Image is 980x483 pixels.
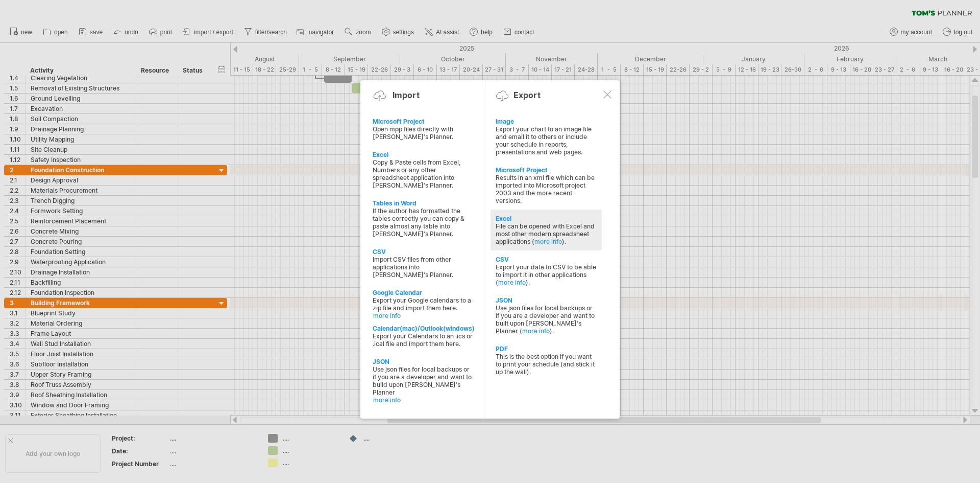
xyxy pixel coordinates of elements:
[522,327,550,335] a: more info
[373,199,474,207] div: Tables in Word
[373,158,474,189] div: Copy & Paste cells from Excel, Numbers or any other spreadsheet application into [PERSON_NAME]'s ...
[496,345,597,353] div: PDF
[496,125,597,156] div: Export your chart to an image file and email it to others or include your schedule in reports, pr...
[534,238,562,245] a: more info
[373,207,474,238] div: If the author has formatted the tables correctly you can copy & paste almost any table into [PERS...
[496,118,597,125] div: Image
[373,312,474,319] a: more info
[496,263,597,286] div: Export your data to CSV to be able to import it in other applications ( ).
[496,215,597,222] div: Excel
[496,256,597,263] div: CSV
[496,222,597,245] div: File can be opened with Excel and most other modern spreadsheet applications ( ).
[373,151,474,158] div: Excel
[393,90,420,100] div: Import
[496,296,597,304] div: JSON
[496,174,597,204] div: Results in an xml file which can be imported into Microsoft project 2003 and the more recent vers...
[496,166,597,174] div: Microsoft Project
[496,304,597,335] div: Use json files for local backups or if you are a developer and want to built upon [PERSON_NAME]'s...
[373,396,474,404] a: more info
[513,90,541,100] div: Export
[496,353,597,376] div: This is the best option if you want to print your schedule (and stick it up the wall).
[498,279,526,286] a: more info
